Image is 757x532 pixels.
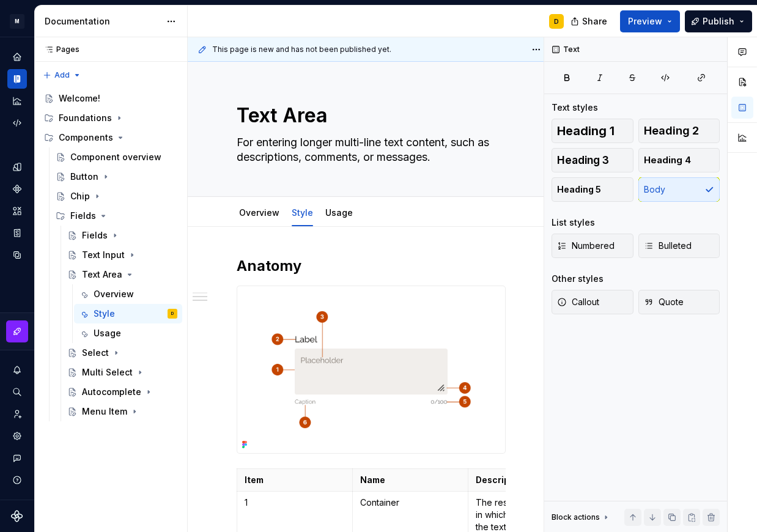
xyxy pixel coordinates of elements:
a: Settings [7,426,27,446]
span: Add [54,70,70,80]
div: Block actions [552,509,611,526]
a: Assets [7,201,27,221]
div: Usage [320,199,358,225]
a: Documentation [7,69,27,89]
p: Description [476,474,576,486]
p: Item [245,474,345,486]
div: D [171,308,174,320]
a: StyleD [74,304,182,323]
h2: Anatomy [237,256,506,276]
div: Fields [51,206,182,226]
a: Usage [74,323,182,343]
a: Welcome! [39,89,182,108]
img: 6e921fd1-5479-4c2c-b6fc-872ec699589a.png [237,286,505,453]
a: Style [292,207,313,218]
div: Pages [39,45,79,54]
a: Home [7,47,27,67]
div: Component overview [70,151,161,163]
a: Overview [239,207,279,218]
a: Multi Select [62,363,182,382]
span: Heading 1 [557,125,615,137]
a: Component overview [51,147,182,167]
div: Select [82,347,109,359]
div: Block actions [552,512,600,522]
button: Heading 5 [552,177,633,202]
div: Text Input [82,249,125,261]
a: Code automation [7,113,27,133]
span: Publish [703,15,734,28]
a: Components [7,179,27,199]
span: This page is new and has not been published yet. [212,45,391,54]
a: Autocomplete [62,382,182,402]
p: Name [360,474,460,486]
button: Callout [552,290,633,314]
p: 1 [245,497,345,509]
div: Page tree [39,89,182,421]
div: M [10,14,24,29]
div: Style [94,308,115,320]
button: Heading 1 [552,119,633,143]
div: Overview [234,199,284,225]
div: Components [39,128,182,147]
a: Fields [62,226,182,245]
button: Share [564,10,615,32]
div: Fields [82,229,108,242]
div: Other styles [552,273,604,285]
div: Text styles [552,102,598,114]
a: Select [62,343,182,363]
p: Container [360,497,460,509]
div: Style [287,199,318,225]
span: Heading 3 [557,154,609,166]
button: Quote [638,290,720,314]
button: Bulleted [638,234,720,258]
a: Text Input [62,245,182,265]
span: Preview [628,15,662,28]
a: Menu Item [62,402,182,421]
a: Usage [325,207,353,218]
div: Storybook stories [7,223,27,243]
button: M [2,8,32,34]
button: Contact support [7,448,27,468]
button: Heading 3 [552,148,633,172]
a: Analytics [7,91,27,111]
div: Design tokens [7,157,27,177]
a: Overview [74,284,182,304]
div: Autocomplete [82,386,141,398]
a: Invite team [7,404,27,424]
a: Text Area [62,265,182,284]
div: D [554,17,559,26]
a: Chip [51,187,182,206]
button: Heading 4 [638,148,720,172]
div: Foundations [39,108,182,128]
span: Share [582,15,607,28]
div: Documentation [45,15,160,28]
span: Bulleted [644,240,692,252]
a: Data sources [7,245,27,265]
span: Callout [557,296,599,308]
button: Search ⌘K [7,382,27,402]
div: Chip [70,190,90,202]
span: Heading 5 [557,183,601,196]
svg: Supernova Logo [11,510,23,522]
div: Foundations [59,112,112,124]
button: Heading 2 [638,119,720,143]
button: Notifications [7,360,27,380]
div: Fields [70,210,96,222]
button: Publish [685,10,752,32]
textarea: For entering longer multi-line text content, such as descriptions, comments, or messages. [234,133,503,167]
button: Add [39,67,85,84]
span: Numbered [557,240,615,252]
div: Welcome! [59,92,100,105]
div: Components [59,131,113,144]
div: List styles [552,216,595,229]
